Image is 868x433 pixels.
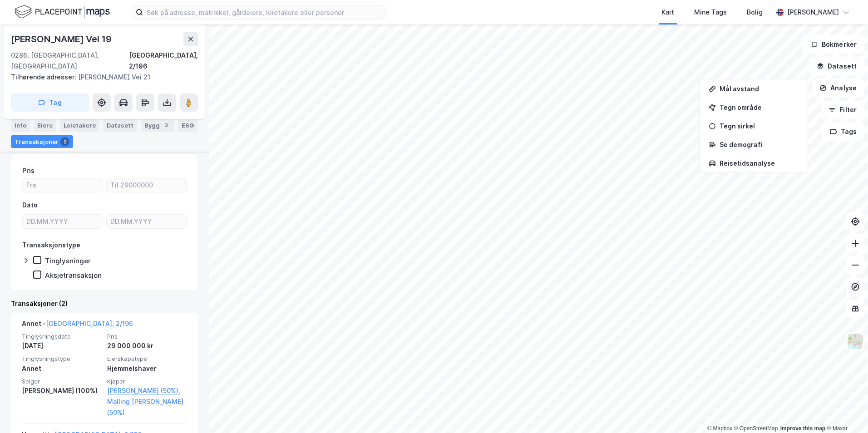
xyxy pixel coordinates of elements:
[34,119,56,132] div: Eiere
[143,5,385,19] input: Søk på adresse, matrikkel, gårdeiere, leietakere eller personer
[809,57,864,75] button: Datasett
[60,137,69,146] div: 2
[720,141,799,148] div: Se demografi
[23,178,102,192] input: Fra
[787,7,839,18] div: [PERSON_NAME]
[15,4,110,20] img: logo.f888ab2527a4732fd821a326f86c7f29.svg
[11,50,129,72] div: 0286, [GEOGRAPHIC_DATA], [GEOGRAPHIC_DATA]
[823,389,868,433] iframe: Chat Widget
[107,215,186,228] input: DD.MM.YYYY
[720,122,799,130] div: Tegn sirkel
[11,32,113,46] div: [PERSON_NAME] Vei 19
[22,378,102,385] span: Selger
[11,119,30,132] div: Info
[22,318,133,333] div: Annet -
[780,425,825,432] a: Improve this map
[803,35,864,54] button: Bokmerker
[107,340,187,351] div: 29 000 000 kr
[107,396,187,418] a: Malling [PERSON_NAME] (50%)
[822,123,864,141] button: Tags
[23,215,102,228] input: DD.MM.YYYY
[22,355,102,363] span: Tinglysningstype
[22,240,80,251] div: Transaksjonstype
[821,101,864,119] button: Filter
[747,7,763,18] div: Bolig
[22,363,102,374] div: Annet
[22,385,102,396] div: [PERSON_NAME] (100%)
[45,271,102,280] div: Aksjetransaksjon
[812,79,864,97] button: Analyse
[162,121,171,130] div: 3
[141,119,174,132] div: Bygg
[734,425,778,432] a: OpenStreetMap
[107,333,187,340] span: Pris
[720,85,799,93] div: Mål avstand
[11,135,73,148] div: Transaksjoner
[823,389,868,433] div: Kontrollprogram for chat
[11,72,191,83] div: [PERSON_NAME] Vei 21
[46,320,133,327] a: [GEOGRAPHIC_DATA], 2/196
[11,73,78,81] span: Tilhørende adresser:
[707,425,732,432] a: Mapbox
[720,159,799,167] div: Reisetidsanalyse
[107,355,187,363] span: Eierskapstype
[107,385,187,396] a: [PERSON_NAME] (50%),
[129,50,198,72] div: [GEOGRAPHIC_DATA], 2/196
[847,333,864,350] img: Z
[22,340,102,351] div: [DATE]
[661,7,674,18] div: Kart
[178,119,197,132] div: ESG
[60,119,99,132] div: Leietakere
[11,93,89,112] button: Tag
[11,298,198,309] div: Transaksjoner (2)
[107,363,187,374] div: Hjemmelshaver
[22,200,38,211] div: Dato
[45,256,91,265] div: Tinglysninger
[107,178,186,192] input: Til 29000000
[107,378,187,385] span: Kjøper
[103,119,137,132] div: Datasett
[720,103,799,111] div: Tegn område
[22,333,102,340] span: Tinglysningsdato
[694,7,727,18] div: Mine Tags
[22,165,35,176] div: Pris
